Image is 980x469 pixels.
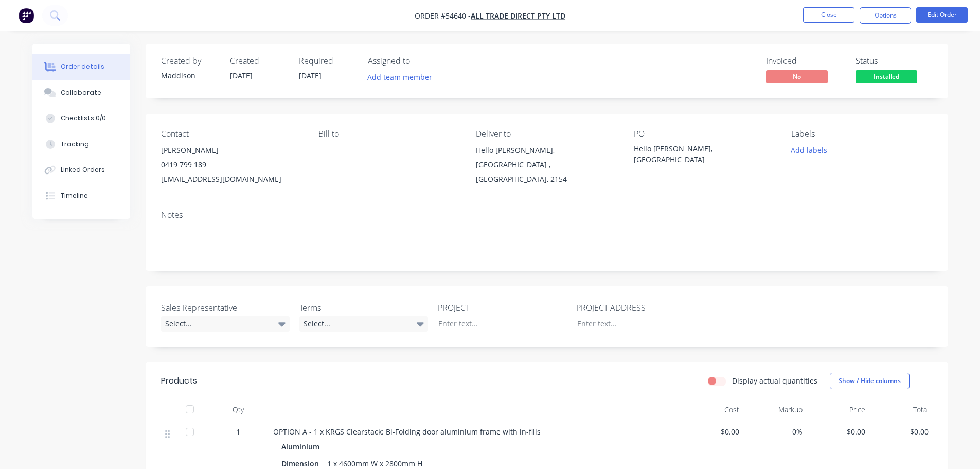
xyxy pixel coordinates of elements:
button: Edit Order [916,7,968,23]
div: Tracking [61,140,89,149]
span: 1 [236,426,240,437]
button: Show / Hide columns [830,373,910,389]
div: Contact [161,129,302,139]
div: Bill to [318,129,459,139]
div: Markup [743,399,807,420]
div: [PERSON_NAME] 0419 799 189 [EMAIL_ADDRESS][DOMAIN_NAME] [161,143,302,186]
label: Display actual quantities [732,375,817,386]
button: Add team member [368,70,438,84]
a: All Trade Direct Pty Ltd [471,11,565,21]
button: Installed [856,70,917,85]
div: Price [807,399,870,420]
span: $0.00 [874,426,929,437]
button: Linked Orders [32,157,130,183]
span: $0.00 [685,426,740,437]
div: Qty [207,399,269,420]
span: [DATE] [230,71,253,80]
div: Assigned to [368,56,471,66]
div: Checklists 0/0 [61,114,106,123]
div: Created by [161,56,218,66]
div: Notes [161,210,933,220]
button: Add team member [362,70,437,84]
span: OPTION A - 1 x KRGS Clearstack: Bi-Folding door aluminium frame with in-fills [273,427,541,437]
div: Order details [61,62,104,72]
div: Linked Orders [61,165,105,175]
label: PROJECT ADDRESS [576,302,705,314]
div: Hello [PERSON_NAME],[GEOGRAPHIC_DATA] , [GEOGRAPHIC_DATA], 2154 [476,143,617,186]
button: Tracking [32,131,130,157]
div: Aluminium [281,439,324,454]
div: Cost [681,399,744,420]
div: Status [856,56,933,66]
label: Sales Representative [161,302,290,314]
button: Options [860,7,911,24]
button: Timeline [32,183,130,209]
div: Hello [PERSON_NAME], [476,143,617,158]
div: Timeline [61,191,88,200]
span: No [766,70,828,83]
div: [EMAIL_ADDRESS][DOMAIN_NAME] [161,172,302,186]
label: Terms [299,302,428,314]
div: Products [161,375,197,387]
div: Hello [PERSON_NAME], [GEOGRAPHIC_DATA] [634,143,762,165]
span: Installed [856,70,917,83]
button: Add labels [786,143,833,157]
button: Order details [32,54,130,80]
button: Checklists 0/0 [32,106,130,131]
div: Total [869,399,933,420]
div: Created [230,56,287,66]
div: [GEOGRAPHIC_DATA] , [GEOGRAPHIC_DATA], 2154 [476,158,617,186]
div: PO [634,129,775,139]
button: Close [803,7,854,23]
div: Maddison [161,70,218,81]
button: Collaborate [32,80,130,106]
div: [PERSON_NAME] [161,143,302,158]
div: Select... [299,316,428,332]
span: 0% [747,426,803,437]
span: [DATE] [299,71,322,80]
div: Invoiced [766,56,843,66]
div: Select... [161,316,290,332]
span: Order #54640 - [415,11,471,21]
span: 0419 799 189 [161,160,206,169]
div: Collaborate [61,88,101,97]
div: Deliver to [476,129,617,139]
div: Labels [791,129,932,139]
div: Required [299,56,355,66]
img: Factory [19,8,34,23]
span: $0.00 [811,426,866,437]
label: PROJECT [438,302,566,314]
